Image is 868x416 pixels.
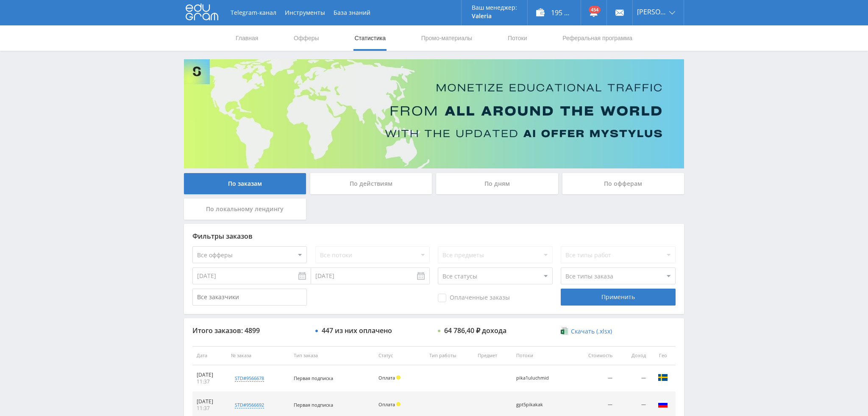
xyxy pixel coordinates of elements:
[562,173,684,194] div: По офферам
[184,198,306,220] div: По локальному лендингу
[562,25,633,51] a: Реферальная программа
[472,13,517,19] p: Valeria
[507,25,528,51] a: Потоки
[420,25,473,51] a: Промо-материалы
[637,8,667,15] span: [PERSON_NAME]
[184,59,684,168] img: Banner
[561,289,675,306] div: Применить
[472,4,517,11] p: Ваш менеджер:
[192,232,676,240] div: Фильтры заказов
[192,289,307,306] input: Все заказчики
[310,173,432,194] div: По действиям
[235,25,259,51] a: Главная
[438,294,510,302] span: Оплаченные заказы
[184,173,306,194] div: По заказам
[293,25,320,51] a: Офферы
[353,25,387,51] a: Статистика
[436,173,558,194] div: По дням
